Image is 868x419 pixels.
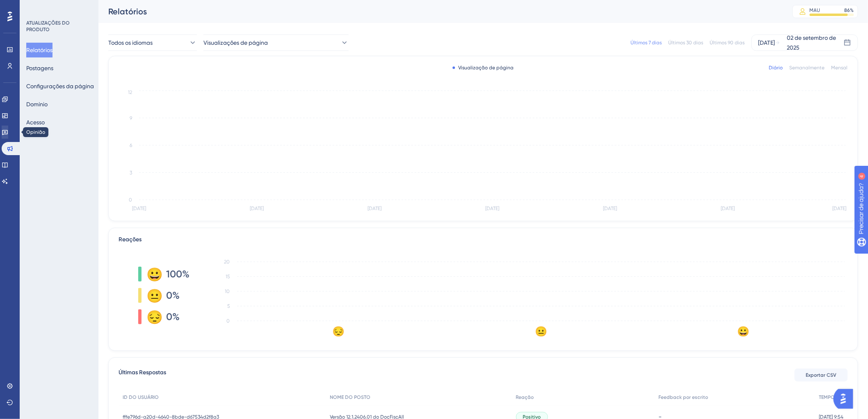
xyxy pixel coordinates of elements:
[630,40,662,46] font: Últimos 7 dias
[810,7,820,13] font: MAU
[845,7,850,13] font: 86
[721,206,735,212] tspan: [DATE]
[790,65,825,71] font: Semanalmente
[710,40,745,46] font: Últimos 90 dias
[146,268,160,281] div: 😀
[834,387,858,411] iframe: Iniciador do Assistente de IA do UserGuiding
[19,4,71,10] font: Precisar de ajuda?
[203,39,268,46] font: Visualizações de página
[203,34,349,51] button: Visualizações de página
[758,39,775,46] font: [DATE]
[459,65,514,71] font: Visualização de página
[486,206,500,212] tspan: [DATE]
[26,101,48,108] font: Domínio
[795,369,848,382] button: Exportar CSV
[128,89,132,95] tspan: 12
[130,142,132,148] tspan: 6
[26,43,53,57] button: Relatórios
[26,20,70,32] font: ATUALIZAÇÕES DO PRODUTO
[224,259,230,265] tspan: 20
[130,170,132,176] tspan: 3
[26,97,48,112] button: Domínio
[130,115,132,121] tspan: 9
[535,325,547,337] text: 😐
[26,61,53,76] button: Postagens
[132,206,146,212] tspan: [DATE]
[769,65,783,71] font: Diário
[659,394,708,400] font: Feedback por escrito
[129,197,132,203] tspan: 0
[603,206,617,212] tspan: [DATE]
[368,206,381,212] tspan: [DATE]
[332,325,345,337] text: 😔
[26,115,45,130] button: Acesso
[250,206,264,212] tspan: [DATE]
[26,83,94,89] font: Configurações da página
[227,303,230,309] tspan: 5
[330,394,370,400] font: NOME DO POSTO
[226,274,230,279] tspan: 15
[819,394,835,400] font: TEMPO
[146,310,160,323] div: 😔
[26,79,94,94] button: Configurações da página
[226,318,230,324] tspan: 0
[108,39,153,46] font: Todos os idiomas
[787,34,836,51] font: 02 de setembro de 2025
[108,7,147,16] font: Relatórios
[119,369,166,376] font: Últimas Respostas
[119,236,142,243] font: Reações
[669,40,704,46] font: Últimos 30 dias
[26,119,45,126] font: Acesso
[108,34,197,51] button: Todos os idiomas
[76,5,79,9] font: 4
[123,394,159,400] font: ID DO USUÁRIO
[831,65,848,71] font: Mensal
[166,310,180,323] span: 0%
[806,372,837,378] font: Exportar CSV
[738,325,750,337] text: 😀
[26,65,53,71] font: Postagens
[832,206,846,212] tspan: [DATE]
[146,289,160,302] div: 😐
[850,7,854,13] font: %
[26,47,53,53] font: Relatórios
[516,394,534,400] font: Reação
[166,268,190,281] span: 100%
[225,288,230,294] tspan: 10
[166,289,180,302] span: 0%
